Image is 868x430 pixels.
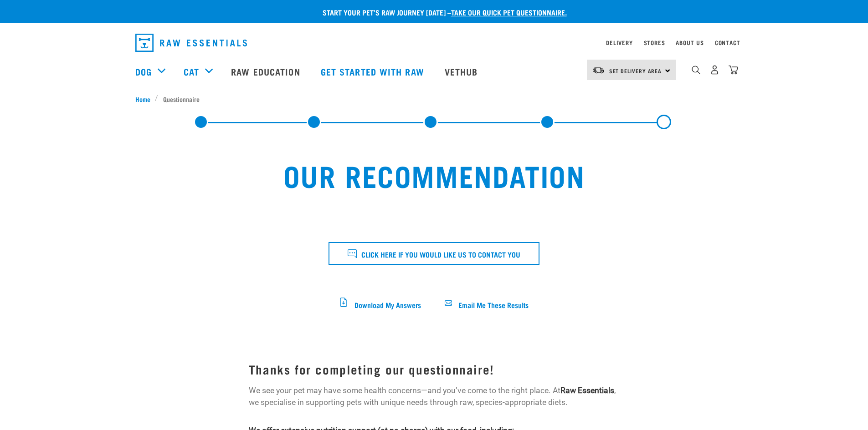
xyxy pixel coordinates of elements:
h3: Thanks for completing our questionnaire! [249,362,619,376]
a: Stores [644,41,665,44]
span: Set Delivery Area [609,69,662,72]
a: Raw Education [222,53,311,90]
span: Download My Answers [354,302,421,307]
img: van-moving.png [592,66,605,74]
a: Vethub [436,53,489,90]
a: Home [135,94,155,104]
p: We see your pet may have some health concerns—and you’ve come to the right place. At , we special... [249,384,619,409]
span: Click here if you would like us to contact you [361,248,520,260]
img: home-icon-1@2x.png [692,66,700,74]
span: Home [135,94,150,104]
h2: Our Recommendation [154,158,715,191]
a: About Us [676,41,704,44]
span: Email Me These Results [458,302,529,307]
img: user.png [710,65,719,75]
a: Dog [135,65,152,78]
a: Download My Answers [339,303,423,307]
a: Delivery [606,41,632,44]
a: Cat [184,65,199,78]
nav: breadcrumbs [135,94,733,104]
button: Click here if you would like us to contact you [329,242,539,265]
strong: Raw Essentials [560,386,614,395]
img: Raw Essentials Logo [135,34,247,52]
nav: dropdown navigation [128,30,740,56]
a: Contact [715,41,740,44]
a: take our quick pet questionnaire. [451,10,567,14]
img: home-icon@2x.png [729,65,738,75]
a: Get started with Raw [312,53,436,90]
